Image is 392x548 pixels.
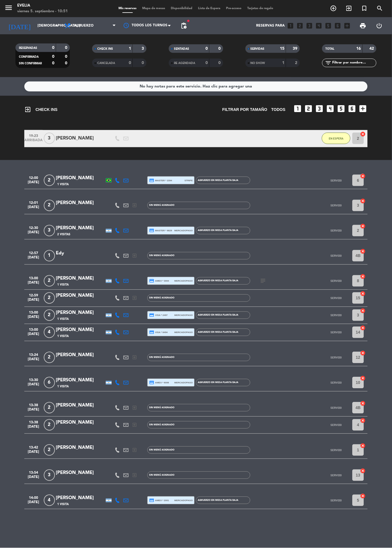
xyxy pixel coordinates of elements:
span: 12:57 [26,250,41,256]
div: [PERSON_NAME] [56,352,104,359]
span: Sin menú asignado [149,297,175,299]
span: CONFIRMADA [19,55,39,58]
i: exit_to_app [132,355,137,360]
span: mercadopago [175,499,193,503]
span: 3 [44,133,55,144]
div: [PERSON_NAME] [56,469,104,477]
strong: 0 [205,61,208,65]
span: 1 Visita [57,502,69,507]
span: [DATE] [26,180,41,187]
span: CHECK INS [24,106,58,113]
strong: 42 [370,47,375,51]
i: cancel [360,249,366,254]
div: [PERSON_NAME] [56,377,104,384]
div: [PERSON_NAME] [56,495,104,502]
span: SERVIDO [331,280,342,283]
span: print [360,22,367,29]
span: CANCELADA [97,62,115,65]
span: 2 [44,352,55,363]
button: SERVIDO [322,445,351,456]
i: looks_3 [315,104,324,113]
i: exit_to_app [132,448,137,453]
span: SERVIDO [331,406,342,410]
span: ALMUERZO en MESA PLANTA BAJA [198,314,239,316]
span: EN ESPERA [329,137,344,140]
i: add_box [359,104,368,113]
span: mercadopago [175,279,193,283]
span: Lista de Espera [195,7,223,10]
span: 13:54 [26,469,41,476]
span: [DATE] [26,231,41,237]
span: Reservas para [256,24,285,28]
span: 2 [44,292,55,304]
span: Sin menú asignado [149,424,175,426]
button: SERVIDO [322,175,351,186]
span: SERVIDO [331,254,342,258]
i: cancel [360,443,366,449]
i: credit_card [149,178,154,183]
span: [DATE] [26,450,41,457]
span: visa * 8494 [149,330,168,335]
button: SERVIDO [322,402,351,414]
strong: 0 [52,61,54,65]
strong: 15 [280,47,284,51]
span: Mis reservas [116,7,140,10]
span: SERVIDO [331,424,342,427]
div: [PERSON_NAME] [56,174,104,182]
span: 13:38 [26,419,41,425]
span: 13:00 [26,309,41,316]
span: Sin menú asignado [149,407,175,409]
i: cancel [360,493,366,499]
i: exit_to_app [132,405,137,410]
i: looks_3 [306,22,313,29]
strong: 0 [205,47,208,51]
div: No hay notas para este servicio. Haz clic para agregar una [140,83,252,90]
i: looks_two [296,22,304,29]
span: TODOS [271,106,286,113]
button: SERVIDO [322,225,351,236]
div: LOG OUT [371,17,388,34]
span: SERVIDO [331,204,342,207]
div: [PERSON_NAME] [56,444,104,452]
span: 1 Visita [57,182,69,187]
i: exit_to_app [132,473,137,478]
i: credit_card [149,498,154,503]
span: 13:42 [26,444,41,451]
span: Pre-acceso [223,7,245,10]
span: mercadopago [175,229,193,233]
i: credit_card [149,380,154,385]
span: amex * 2001 [149,498,169,503]
span: ALMUERZO en MESA PLANTA BAJA [198,331,239,334]
button: SERVIDO [322,470,351,481]
i: cancel [360,173,366,179]
i: cancel [360,468,366,474]
i: filter_list [325,59,332,66]
strong: 16 [357,47,361,51]
strong: 2 [295,61,299,65]
button: SERVIDO [322,292,351,304]
div: viernes 5. septiembre - 10:51 [17,9,68,14]
i: cancel [360,291,366,297]
span: 13:24 [26,351,41,358]
span: [DATE] [26,501,41,507]
i: cancel [360,308,366,314]
i: add_box [344,22,351,29]
span: Mapa de mesas [140,7,168,10]
i: exit_to_app [132,296,137,301]
span: [DATE] [26,383,41,389]
span: 2 [44,402,55,414]
span: ALMUERZO en MESA PLANTA BAJA [198,499,239,502]
strong: 3 [142,47,145,51]
strong: 0 [219,61,222,65]
div: [PERSON_NAME] [56,200,104,207]
span: Disponibilidad [168,7,195,10]
i: looks_two [304,104,313,113]
span: [DATE] [26,315,41,322]
span: 13:38 [26,402,41,408]
div: [PERSON_NAME] [56,326,104,334]
span: 12:30 [26,224,41,231]
span: 4 [44,495,55,506]
i: cancel [360,418,366,424]
span: [DATE] [26,256,41,262]
span: 14:00 [26,494,41,501]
